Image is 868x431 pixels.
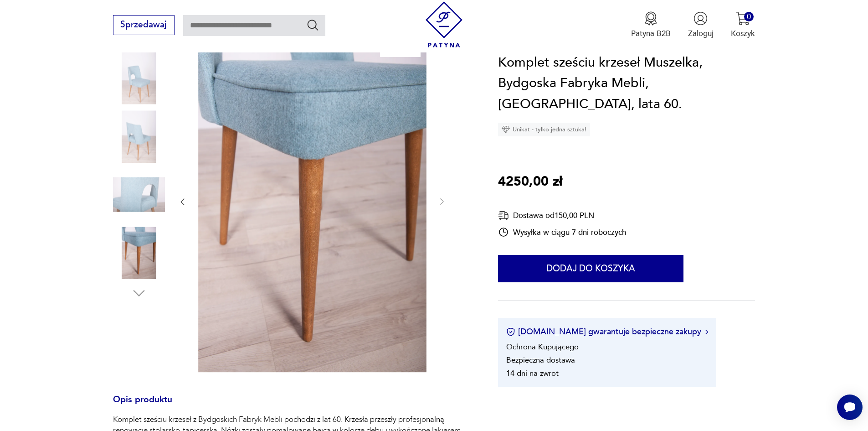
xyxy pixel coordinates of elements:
div: Dostawa od 150,00 PLN [498,210,626,222]
a: Ikona medaluPatyna B2B [631,11,671,39]
button: Dodaj do koszyka [498,255,683,283]
button: Sprzedawaj [113,15,175,35]
div: Unikat - tylko jedna sztuka! [498,123,590,137]
img: Zdjęcie produktu Komplet sześciu krzeseł Muszelka, Bydgoska Fabryka Mebli, Polska, lata 60. [113,227,165,279]
img: Ikona strzałki w prawo [705,330,708,334]
h3: Opis produktu [113,396,472,415]
h1: Komplet sześciu krzeseł Muszelka, Bydgoska Fabryka Mebli, [GEOGRAPHIC_DATA], lata 60. [498,52,755,115]
img: Ikona dostawy [498,210,509,222]
li: Bezpieczna dostawa [506,355,575,366]
img: Patyna - sklep z meblami i dekoracjami vintage [421,1,467,47]
img: Zdjęcie produktu Komplet sześciu krzeseł Muszelka, Bydgoska Fabryka Mebli, Polska, lata 60. [113,110,165,162]
div: 0 [744,12,754,21]
li: Ochrona Kupującego [506,342,579,353]
button: [DOMAIN_NAME] gwarantuje bezpieczne zakupy [506,327,708,338]
p: Koszyk [731,28,755,39]
a: Sprzedawaj [113,22,175,29]
img: Ikona koszyka [736,11,750,26]
p: Patyna B2B [631,28,671,39]
p: Zaloguj [688,28,714,39]
li: 14 dni na zwrot [506,369,559,379]
button: Patyna B2B [631,11,671,39]
iframe: Smartsupp widget button [837,395,863,420]
button: Zaloguj [688,11,714,39]
img: Zdjęcie produktu Komplet sześciu krzeseł Muszelka, Bydgoska Fabryka Mebli, Polska, lata 60. [198,30,426,373]
img: Zdjęcie produktu Komplet sześciu krzeseł Muszelka, Bydgoska Fabryka Mebli, Polska, lata 60. [113,169,165,221]
button: Szukaj [306,18,319,31]
div: Wysyłka w ciągu 7 dni roboczych [498,227,626,238]
img: Ikonka użytkownika [693,11,708,26]
p: 4250,00 zł [498,172,562,193]
img: Ikona certyfikatu [506,327,515,337]
img: Ikona diamentu [502,126,510,134]
img: Ikona medalu [644,11,658,26]
button: 0Koszyk [731,11,755,39]
img: Zdjęcie produktu Komplet sześciu krzeseł Muszelka, Bydgoska Fabryka Mebli, Polska, lata 60. [113,52,165,104]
